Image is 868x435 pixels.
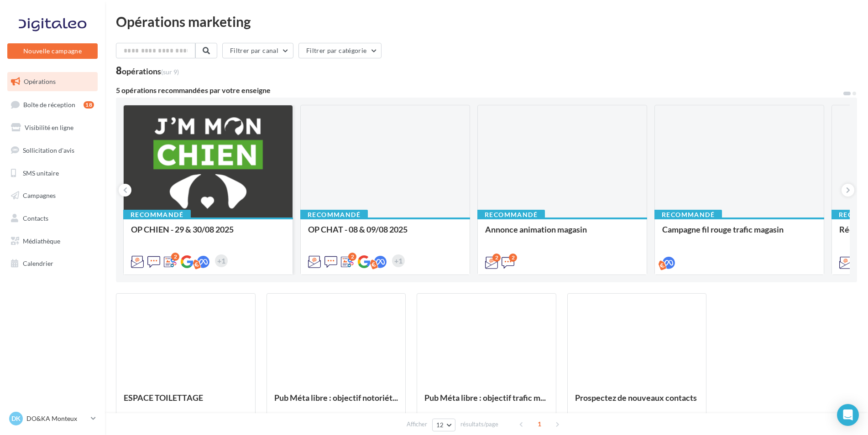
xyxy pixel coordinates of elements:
[509,254,517,262] div: 2
[348,253,356,261] div: 2
[436,421,444,429] span: 12
[298,43,382,58] button: Filtrer par catégorie
[477,210,545,220] div: Recommandé
[116,15,857,28] div: Opérations marketing
[5,141,99,160] a: Sollicitation d'avis
[122,67,179,75] div: opérations
[26,414,87,423] p: DO&KA Monteux
[424,393,546,403] span: Pub Méta libre : objectif trafic m...
[23,192,56,199] span: Campagnes
[5,72,99,91] a: Opérations
[5,164,99,183] a: SMS unitaire
[5,118,99,137] a: Visibilité en ligne
[124,393,203,403] span: ESPACE TOILETTAGE
[5,209,99,228] a: Contacts
[532,417,547,431] span: 1
[23,237,60,245] span: Médiathèque
[123,210,191,220] div: Recommandé
[131,224,234,234] span: OP CHIEN - 29 & 30/08 2025
[23,169,59,176] span: SMS unitaire
[654,210,722,220] div: Recommandé
[274,393,398,403] span: Pub Méta libre : objectif notoriét...
[11,414,21,423] span: DK
[662,224,784,234] span: Campagne fil rouge trafic magasin
[7,410,98,427] a: DK DO&KA Monteux
[161,68,179,76] span: (sur 9)
[407,420,427,429] span: Afficher
[460,420,498,429] span: résultats/page
[116,66,179,76] div: 8
[23,146,74,154] span: Sollicitation d'avis
[5,186,99,205] a: Campagnes
[5,232,99,251] a: Médiathèque
[84,101,94,109] div: 18
[116,87,842,94] div: 5 opérations recommandées par votre enseigne
[575,393,697,403] span: Prospectez de nouveaux contacts
[432,419,455,431] button: 12
[171,253,179,261] div: 2
[215,254,228,267] div: +1
[837,404,859,426] div: Open Intercom Messenger
[23,214,48,222] span: Contacts
[23,100,75,108] span: Boîte de réception
[222,43,293,58] button: Filtrer par canal
[485,224,587,234] span: Annonce animation magasin
[7,43,98,59] button: Nouvelle campagne
[392,254,405,267] div: +1
[5,95,99,114] a: Boîte de réception18
[23,259,53,267] span: Calendrier
[492,254,501,262] div: 2
[5,254,99,273] a: Calendrier
[25,124,73,131] span: Visibilité en ligne
[300,210,368,220] div: Recommandé
[24,78,56,85] span: Opérations
[308,224,408,234] span: OP CHAT - 08 & 09/08 2025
